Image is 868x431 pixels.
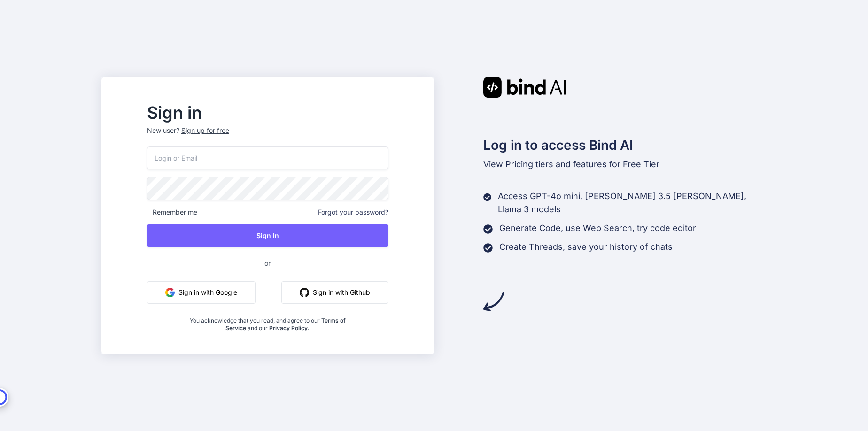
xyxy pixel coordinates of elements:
span: Forgot your password? [318,208,388,217]
h2: Sign in [147,105,388,120]
button: Sign In [147,224,388,247]
span: or [227,252,308,275]
p: New user? [147,126,388,146]
p: Access GPT-4o mini, [PERSON_NAME] 3.5 [PERSON_NAME], Llama 3 models [498,190,767,216]
div: Sign up for free [181,126,229,135]
span: Remember me [147,208,197,217]
div: You acknowledge that you read, and agree to our and our [187,311,348,332]
p: Create Threads, save your history of chats [499,240,673,254]
a: Terms of Service [225,317,346,331]
input: Login or Email [147,146,388,169]
p: Generate Code, use Web Search, try code editor [499,222,696,235]
img: github [300,288,309,297]
span: View Pricing [483,159,533,169]
h2: Log in to access Bind AI [483,135,767,155]
img: Bind AI logo [483,77,566,98]
img: google [165,288,175,297]
a: Privacy Policy. [269,324,310,331]
img: arrow [483,291,504,312]
button: Sign in with Github [281,281,388,304]
p: tiers and features for Free Tier [483,158,767,171]
button: Sign in with Google [147,281,256,304]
